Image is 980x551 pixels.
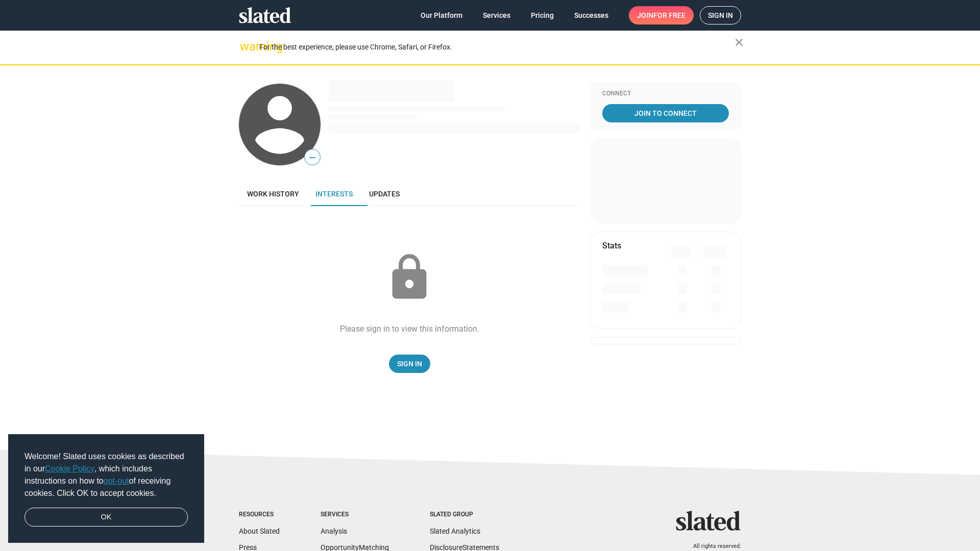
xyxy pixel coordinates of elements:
div: Services [321,511,389,519]
a: Cookie Policy [45,464,94,473]
mat-icon: warning [240,40,252,53]
div: Slated Group [430,511,499,519]
span: Interests [315,190,353,198]
span: Our Platform [421,6,462,24]
span: Updates [369,190,400,198]
a: Work history [239,182,307,206]
a: Sign In [389,355,430,373]
div: For the best experience, please use Chrome, Safari, or Firefox. [259,40,735,54]
a: Interests [307,182,361,206]
span: Sign In [397,355,422,373]
span: Services [483,6,510,24]
span: Pricing [531,6,554,24]
a: Pricing [523,6,562,24]
span: Successes [574,6,608,24]
div: Connect [602,90,729,98]
a: Services [475,6,519,24]
span: Sign in [708,7,733,24]
a: Analysis [321,527,347,535]
a: Joinfor free [629,6,694,24]
a: dismiss cookie message [24,508,188,527]
a: Join To Connect [602,104,729,122]
span: Join To Connect [604,104,727,122]
span: — [305,151,320,164]
a: Our Platform [412,6,471,24]
a: Updates [361,182,408,206]
mat-card-title: Stats [602,240,621,251]
a: About Slated [239,527,280,535]
a: Sign in [700,6,741,24]
div: cookieconsent [8,434,204,543]
div: Please sign in to view this information. [340,323,479,334]
span: Welcome! Slated uses cookies as described in our , which includes instructions on how to of recei... [24,450,188,499]
a: Successes [566,6,617,24]
span: Join [637,6,685,24]
div: Resources [239,511,280,519]
mat-icon: lock [384,252,435,303]
mat-icon: close [733,36,745,48]
a: opt-out [104,477,129,485]
span: for free [653,6,685,24]
span: Work history [247,190,299,198]
a: Slated Analytics [430,527,480,535]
